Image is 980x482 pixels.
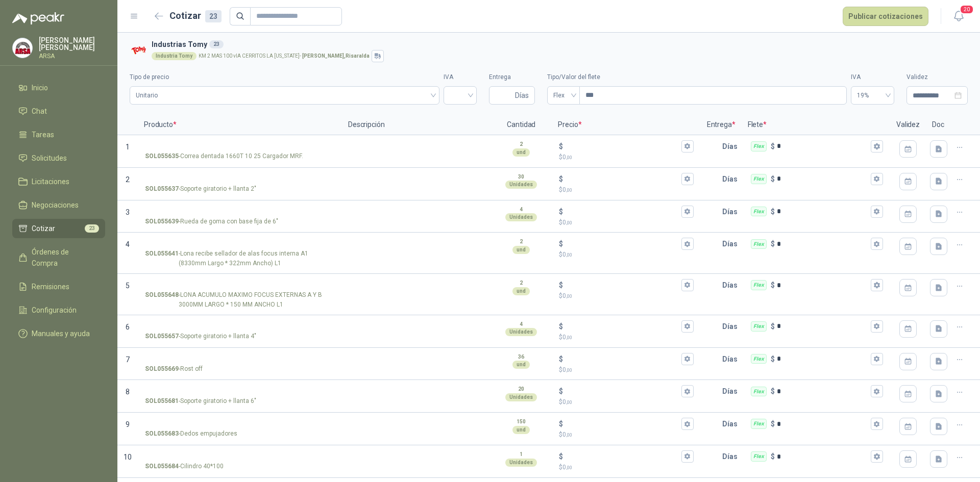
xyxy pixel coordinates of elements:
div: Flex [751,239,767,249]
span: ,00 [566,252,572,258]
button: Flex $ [871,320,883,333]
button: Flex $ [871,418,883,430]
input: $$0,00 [565,355,679,363]
p: $ [771,321,775,332]
p: - Correa dentada 1660T 10 25 Cargador MRF. [145,151,303,161]
span: ,00 [566,432,572,438]
strong: SOL055684 [145,462,179,471]
p: KM 2 MAS 100 vIA CERRITOS LA [US_STATE] - [199,54,370,59]
p: 30 [518,173,524,181]
p: Días [722,136,742,157]
input: Flex $ [777,388,869,395]
p: Días [722,234,742,254]
div: Flex [751,387,767,397]
input: Flex $ [777,208,869,215]
button: $$0,00 [681,140,694,153]
span: 3 [126,208,130,216]
p: $ [771,386,775,397]
div: Unidades [505,328,537,336]
input: $$0,00 [565,240,679,248]
p: $ [559,291,693,301]
p: $ [771,173,775,185]
input: SOL055641-Lona recibe sellador de alas focus interna A1 (8330mm Largo * 322mm Ancho) L1 [145,240,335,248]
p: Días [722,349,742,369]
span: 0 [562,366,572,373]
p: 2 [520,238,523,246]
span: 5 [126,282,130,290]
label: Validez [906,72,968,82]
div: Flex [751,280,767,290]
label: Tipo de precio [130,72,439,82]
span: 8 [126,388,130,396]
div: Unidades [505,459,537,467]
span: Órdenes de Compra [32,246,95,269]
span: Inicio [32,82,48,93]
button: Flex $ [871,279,883,291]
span: 0 [562,334,572,341]
p: 150 [517,418,526,426]
span: Días [515,87,529,104]
input: Flex $ [777,240,869,248]
p: 20 [518,385,524,393]
strong: SOL055683 [145,429,179,439]
p: Validez [890,115,926,135]
span: 7 [126,356,130,364]
div: Industria Tomy [152,52,197,60]
p: $ [559,141,563,152]
p: $ [559,333,693,342]
input: SOL055635-Correa dentada 1660T 10 25 Cargador MRF. [145,143,335,150]
button: Flex $ [871,385,883,397]
span: Manuales y ayuda [32,328,90,339]
img: Logo peakr [12,12,64,24]
p: $ [559,321,563,332]
span: 9 [126,420,130,428]
p: - LONA ACUMULO MAXIMO FOCUS EXTERNAS A Y B 3000MM LARGO * 150 MM ANCHO L1 [145,290,335,310]
span: Tareas [32,129,54,140]
strong: SOL055669 [145,364,179,374]
p: - Soporte giratorio + llanta 4" [145,332,256,341]
a: Solicitudes [12,148,105,168]
span: ,00 [566,220,572,225]
p: $ [771,353,775,365]
div: Unidades [505,393,537,401]
input: $$0,00 [565,175,679,183]
p: $ [559,397,693,407]
input: SOL055657-Soporte giratorio + llanta 4" [145,323,335,331]
a: Remisiones [12,277,105,296]
strong: SOL055639 [145,217,179,226]
input: $$0,00 [565,208,679,215]
button: Flex $ [871,353,883,365]
p: Precio [552,115,700,135]
a: Tareas [12,125,105,144]
p: 1 [520,450,523,459]
span: 1 [126,143,130,151]
div: 23 [205,10,222,22]
button: $$0,00 [681,320,694,333]
span: ,00 [566,465,572,470]
p: $ [771,280,775,291]
input: Flex $ [777,355,869,363]
span: ,00 [566,335,572,340]
p: - Soporte giratorio + llanta 6" [145,396,256,406]
input: $$0,00 [565,453,679,461]
p: $ [559,386,563,397]
input: $$0,00 [565,420,679,428]
button: $$0,00 [681,173,694,185]
div: und [512,287,530,295]
input: Flex $ [777,453,869,461]
div: und [512,426,530,434]
p: $ [559,418,563,429]
p: 4 [520,320,523,328]
p: 2 [520,140,523,148]
button: $$0,00 [681,206,694,218]
div: Flex [751,354,767,364]
p: $ [559,250,693,260]
span: 0 [562,154,572,161]
p: $ [559,430,693,440]
p: Días [722,201,742,222]
span: 4 [126,240,130,248]
p: $ [559,463,693,472]
p: Producto [138,115,342,135]
p: ARSA [39,53,105,59]
p: $ [559,185,693,195]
